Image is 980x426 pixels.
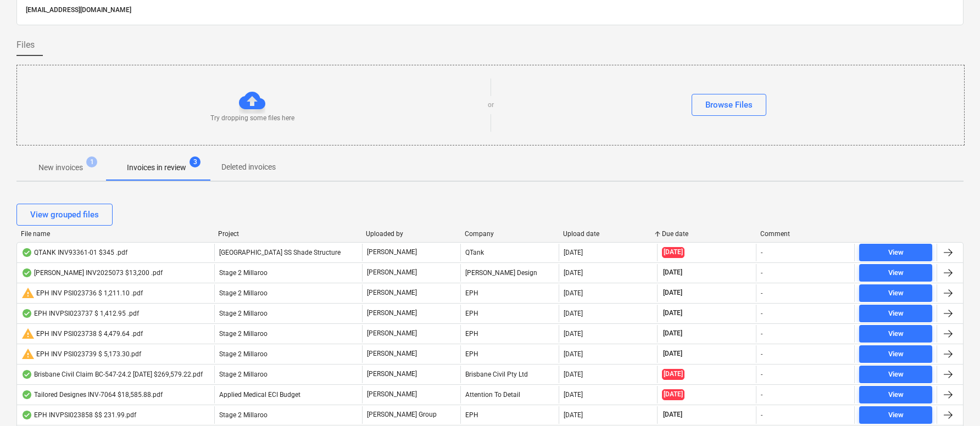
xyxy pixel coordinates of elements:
div: Company [465,230,555,238]
div: Brisbane Civil Pty Ltd [460,366,559,383]
div: OCR finished [21,309,32,318]
span: warning [21,347,35,361]
div: EPH INVPSI023737 $ 1,412.95 .pdf [21,309,139,318]
span: Cedar Creek SS Shade Structure [219,249,341,256]
button: View [859,305,932,322]
div: EPH INV PSI023736 $ 1,211.10 .pdf [21,287,143,300]
span: Applied Medical ECI Budget [219,391,300,399]
div: View grouped files [30,208,99,222]
p: Try dropping some files here [210,114,294,123]
button: Browse Files [692,94,766,116]
span: [DATE] [662,247,684,257]
span: Stage 2 Millaroo [219,371,268,378]
div: [DATE] [564,269,583,277]
div: EPH [460,406,559,424]
div: OCR finished [21,248,32,257]
div: [PERSON_NAME] INV2025073 $13,200 .pdf [21,268,163,277]
div: View [888,246,904,259]
div: Project [218,230,357,238]
div: EPH [460,345,559,363]
p: New invoices [38,162,83,173]
div: Brisbane Civil Claim BC-547-24.2 [DATE] $269,579.22.pdf [21,370,203,379]
div: View [888,307,904,320]
div: - [761,350,762,358]
div: View [888,328,904,340]
p: [PERSON_NAME] [367,390,417,399]
div: Upload date [563,230,653,238]
div: View [888,287,904,300]
span: [DATE] [662,268,683,277]
span: Files [16,38,35,52]
p: [PERSON_NAME] Group [367,410,437,419]
div: - [761,391,762,399]
div: EPH [460,325,559,343]
span: [DATE] [662,349,683,358]
button: View [859,264,932,282]
iframe: Chat Widget [925,373,980,426]
p: [PERSON_NAME] [367,288,417,298]
div: Browse Files [705,98,753,112]
div: EPH INV PSI023739 $ 5,173.30.pdf [21,347,141,361]
div: [DATE] [564,310,583,317]
div: [DATE] [564,391,583,399]
div: EPH INVPSI023858 $$ 231.99.pdf [21,411,136,419]
span: Stage 2 Millaroo [219,411,268,419]
div: [DATE] [564,350,583,358]
span: 3 [190,156,201,167]
div: - [761,289,762,297]
p: [PERSON_NAME] [367,369,417,379]
div: OCR finished [21,370,32,379]
div: [DATE] [564,371,583,378]
div: View [888,409,904,422]
span: Stage 2 Millaroo [219,289,268,297]
div: File name [21,230,209,238]
div: View [888,389,904,401]
button: View [859,386,932,403]
div: [DATE] [564,289,583,297]
div: - [761,310,762,317]
p: [PERSON_NAME] [367,268,417,277]
div: Tailored Designes INV-7064 $18,585.88.pdf [21,390,163,399]
p: [EMAIL_ADDRESS][DOMAIN_NAME] [26,4,954,16]
span: [DATE] [662,389,684,400]
p: or [488,100,494,110]
button: View grouped files [16,204,113,226]
div: Attention To Detail [460,386,559,403]
div: EPH [460,305,559,322]
span: warning [21,327,35,340]
div: - [761,249,762,256]
div: - [761,371,762,378]
div: OCR finished [21,268,32,277]
div: [DATE] [564,411,583,419]
span: Stage 2 Millaroo [219,350,268,358]
span: [DATE] [662,369,684,379]
p: [PERSON_NAME] [367,329,417,338]
div: [DATE] [564,330,583,338]
span: [DATE] [662,329,683,338]
span: Stage 2 Millaroo [219,310,268,317]
div: View [888,368,904,381]
div: Try dropping some files hereorBrowse Files [16,65,965,145]
div: View [888,267,904,279]
div: [PERSON_NAME] Design [460,264,559,282]
p: Deleted invoices [221,161,276,173]
div: Due date [662,230,752,238]
div: OCR finished [21,390,32,399]
div: EPH INV PSI023738 $ 4,479.64 .pdf [21,327,143,340]
button: View [859,406,932,424]
span: [DATE] [662,309,683,318]
p: Invoices in review [127,162,186,173]
div: QTANK INV93361-01 $345 .pdf [21,248,127,257]
button: View [859,244,932,261]
span: [DATE] [662,410,683,419]
div: Comment [760,230,850,238]
p: [PERSON_NAME] [367,309,417,318]
button: View [859,345,932,363]
button: View [859,284,932,302]
p: [PERSON_NAME] [367,349,417,358]
button: View [859,366,932,383]
button: View [859,325,932,343]
span: warning [21,287,35,300]
div: QTank [460,244,559,261]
